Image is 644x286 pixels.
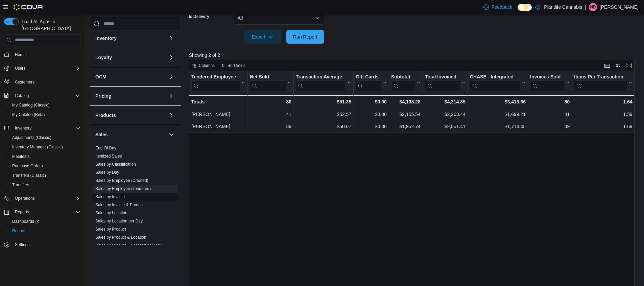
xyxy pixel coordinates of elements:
a: My Catalog (Classic) [9,101,52,109]
div: $52.57 [296,110,351,118]
span: My Catalog (Classic) [12,102,50,108]
p: [PERSON_NAME] [600,3,639,11]
button: OCM [95,73,166,80]
div: Items Per Transaction [574,74,627,91]
button: Catalog [12,92,31,100]
a: Itemized Sales [95,154,122,159]
span: Manifests [9,152,80,161]
a: Sales by Classification [95,162,136,167]
span: Dark Mode [518,11,518,11]
span: Inventory [15,125,31,131]
h3: Loyalty [95,54,112,61]
span: Dashboards [9,217,80,225]
a: Sales by Invoice & Product [95,202,144,207]
button: Reports [1,207,83,217]
label: Is Delivery [189,14,209,19]
a: Sales by Day [95,170,119,175]
div: Items Per Transaction [574,74,627,80]
input: Dark Mode [518,4,532,11]
span: Sales by Product & Location per Day [95,243,162,248]
a: Transfers (Classic) [9,171,49,180]
a: Sales by Location per Day [95,219,143,223]
button: Display options [614,62,622,70]
span: Catalog [12,92,80,100]
button: Transaction Average [296,74,351,91]
span: Sales by Classification [95,162,136,167]
button: All [234,11,324,25]
span: Sales by Product & Location [95,235,146,240]
div: $1,699.21 [470,110,526,118]
div: Nick Dickson [589,3,597,11]
button: Operations [12,194,38,202]
button: Reports [12,208,32,216]
span: Operations [12,194,80,202]
span: Sort fields [228,63,245,68]
div: $1,952.74 [391,122,421,130]
h3: Products [95,112,116,119]
button: Transfers [7,180,83,190]
nav: Complex example [4,47,80,267]
div: Total Invoiced [425,74,460,91]
span: Reports [9,227,80,235]
span: Settings [15,242,29,247]
span: My Catalog (Beta) [9,111,80,119]
div: Invoices Sold [530,74,564,80]
div: [PERSON_NAME] [191,110,245,118]
div: $1,714.45 [470,122,526,130]
span: Dashboards [12,219,39,224]
div: Tendered Employee [191,74,240,91]
h3: Pricing [95,93,111,99]
button: Products [167,111,175,119]
div: $4,314.85 [425,98,466,106]
p: | [585,3,586,11]
button: Pricing [95,93,166,99]
h3: OCM [95,73,106,80]
span: Transfers [9,181,80,189]
button: Export [244,30,282,44]
button: Sales [95,131,166,138]
button: Keyboard shortcuts [603,62,611,70]
a: My Catalog (Beta) [9,111,48,119]
span: Reports [12,228,26,234]
button: Run Report [286,30,324,44]
span: Users [15,66,25,71]
button: Items Per Transaction [574,74,633,91]
div: Invoices Sold [530,74,564,91]
span: Inventory [12,124,80,132]
a: Purchase Orders [9,162,46,170]
div: $2,263.44 [425,110,466,118]
span: Catalog [15,93,29,98]
span: Settings [12,240,80,249]
span: Sales by Day [95,170,119,175]
div: $0.00 [356,122,387,130]
button: Pricing [167,92,175,100]
span: Customers [15,79,34,85]
button: Invoices Sold [530,74,570,91]
h3: Sales [95,131,108,138]
img: Cova [14,4,44,10]
a: Customers [12,78,37,86]
button: Sales [167,130,175,139]
span: Adjustments (Classic) [9,134,80,142]
span: Export [248,30,278,44]
span: Inventory Manager (Classic) [12,144,63,150]
span: Sales by Invoice & Product [95,202,144,208]
div: Sales [90,144,181,260]
span: End Of Day [95,145,116,151]
button: Purchase Orders [7,161,83,171]
button: My Catalog (Beta) [7,110,83,119]
button: Home [1,49,83,59]
span: Sales by Employee (Created) [95,178,148,183]
div: 80 [250,98,291,106]
span: Reports [12,208,80,216]
a: Feedback [481,0,515,14]
div: $51.35 [296,98,351,106]
div: Transaction Average [296,74,346,91]
a: Sales by Product & Location [95,235,146,240]
span: ND [590,3,596,11]
div: Subtotal [391,74,415,80]
button: Users [12,64,28,72]
button: Gift Cards [356,74,387,91]
a: Dashboards [9,217,42,225]
span: Transfers [12,182,29,188]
